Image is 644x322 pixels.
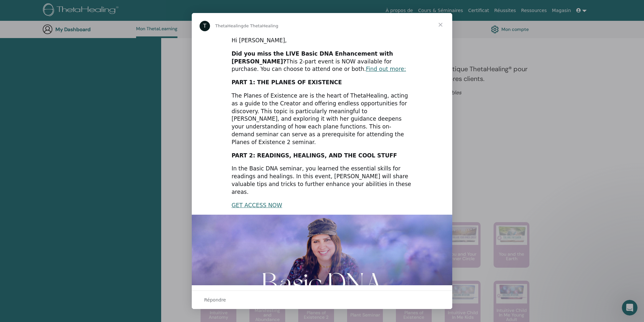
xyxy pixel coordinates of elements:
span: Fermer [429,13,452,36]
span: ThetaHealing [215,23,244,28]
a: Find out more: [366,66,406,72]
div: Hi [PERSON_NAME], [231,37,413,45]
b: PART 1: THE PLANES OF EXISTENCE [231,79,342,86]
b: Did you miss the LIVE Basic DNA Enhancement with [PERSON_NAME]? [231,50,393,65]
div: This 2-part event is NOW available for purchase. You can choose to attend one or both. [231,50,413,73]
div: In the Basic DNA seminar, you learned the essential skills for readings and healings. In this eve... [231,165,413,196]
b: PART 2: READINGS, HEALINGS, AND THE COOL STUFF [231,152,397,159]
div: Profile image for ThetaHealing [200,21,210,31]
div: The Planes of Existence are is the heart of ThetaHealing, acting as a guide to the Creator and of... [231,92,413,146]
span: Répondre [204,296,226,304]
div: Ouvrir la conversation et répondre [192,290,452,309]
a: GET ACCESS NOW [231,202,282,208]
span: de ThetaHealing [244,23,278,28]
